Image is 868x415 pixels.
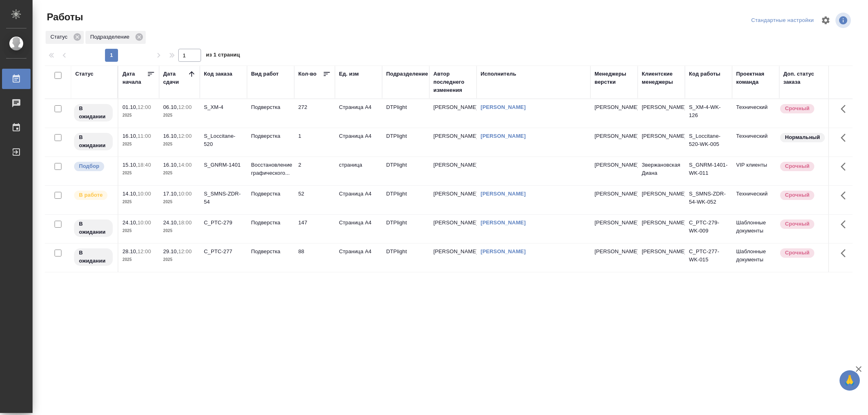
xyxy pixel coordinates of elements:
[685,99,732,128] td: S_XM-4-WK-126
[339,70,359,78] div: Ед. изм
[382,128,429,156] td: DTPlight
[122,70,147,86] div: Дата начала
[138,219,151,226] p: 10:00
[251,190,290,198] p: Подверстка
[685,215,732,243] td: C_PTC-279-WK-009
[785,104,809,113] p: Срочный
[736,70,775,86] div: Проектная команда
[294,128,335,156] td: 1
[73,248,114,267] div: Исполнитель назначен, приступать к работе пока рано
[835,13,853,28] span: Посмотреть информацию
[836,99,855,119] button: Здесь прячутся важные кнопки
[79,249,108,265] p: В ожидании
[382,243,429,272] td: DTPlight
[429,128,477,156] td: [PERSON_NAME]
[122,227,155,235] p: 2025
[138,104,151,110] p: 12:00
[204,161,243,169] div: S_GNRM-1401
[638,99,685,128] td: [PERSON_NAME]
[732,99,779,128] td: Технический
[638,186,685,214] td: [PERSON_NAME]
[50,33,70,41] p: Статус
[429,99,477,128] td: [PERSON_NAME]
[481,104,526,110] a: [PERSON_NAME]
[251,219,290,227] p: Подверстка
[685,243,732,272] td: C_PTC-277-WK-015
[178,162,192,168] p: 14:00
[178,248,192,254] p: 12:00
[122,140,155,148] p: 2025
[481,70,516,78] div: Исполнитель
[638,243,685,272] td: [PERSON_NAME]
[204,190,243,206] div: S_SMNS-ZDR-54
[163,162,178,168] p: 16.10,
[73,103,114,122] div: Исполнитель назначен, приступать к работе пока рано
[122,111,155,120] p: 2025
[749,14,816,27] div: split button
[251,248,290,256] p: Подверстка
[163,198,196,206] p: 2025
[294,186,335,214] td: 52
[840,370,860,391] button: 🙏
[294,157,335,185] td: 2
[785,133,820,141] p: Нормальный
[595,132,634,140] p: [PERSON_NAME]
[836,215,855,234] button: Здесь прячутся важные кнопки
[79,191,103,199] p: В работе
[335,243,382,272] td: Страница А4
[122,191,138,197] p: 14.10,
[163,133,178,139] p: 16.10,
[382,215,429,243] td: DTPlight
[595,219,634,227] p: [PERSON_NAME]
[178,219,192,226] p: 18:00
[163,169,196,177] p: 2025
[73,161,114,172] div: Можно подбирать исполнителей
[163,70,188,86] div: Дата сдачи
[642,70,681,86] div: Клиентские менеджеры
[638,215,685,243] td: [PERSON_NAME]
[138,162,151,168] p: 18:40
[785,162,809,170] p: Срочный
[843,372,857,389] span: 🙏
[429,215,477,243] td: [PERSON_NAME]
[335,215,382,243] td: Страница А4
[46,31,84,44] div: Статус
[251,161,290,177] p: Восстановление графического...
[73,132,114,151] div: Исполнитель назначен, приступать к работе пока рано
[163,227,196,235] p: 2025
[204,219,243,227] div: C_PTC-279
[122,198,155,206] p: 2025
[73,190,114,201] div: Исполнитель выполняет работу
[45,11,83,24] span: Работы
[204,103,243,111] div: S_XM-4
[122,162,138,168] p: 15.10,
[382,186,429,214] td: DTPlight
[251,103,290,111] p: Подверстка
[122,256,155,264] p: 2025
[79,104,108,121] p: В ожидании
[79,220,108,236] p: В ожидании
[90,33,132,41] p: Подразделение
[685,128,732,156] td: S_Loccitane-520-WK-005
[85,31,146,44] div: Подразделение
[732,215,779,243] td: Шаблонные документы
[429,243,477,272] td: [PERSON_NAME]
[429,186,477,214] td: [PERSON_NAME]
[79,133,108,150] p: В ожидании
[595,161,634,169] p: [PERSON_NAME]
[335,186,382,214] td: Страница А4
[595,103,634,111] p: [PERSON_NAME]
[732,128,779,156] td: Технический
[732,186,779,214] td: Технический
[178,133,192,139] p: 12:00
[785,220,809,228] p: Срочный
[206,50,240,62] span: из 1 страниц
[163,140,196,148] p: 2025
[122,169,155,177] p: 2025
[836,128,855,148] button: Здесь прячутся важные кнопки
[163,219,178,226] p: 24.10,
[294,243,335,272] td: 88
[785,249,809,257] p: Срочный
[836,243,855,263] button: Здесь прячутся важные кнопки
[138,133,151,139] p: 11:00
